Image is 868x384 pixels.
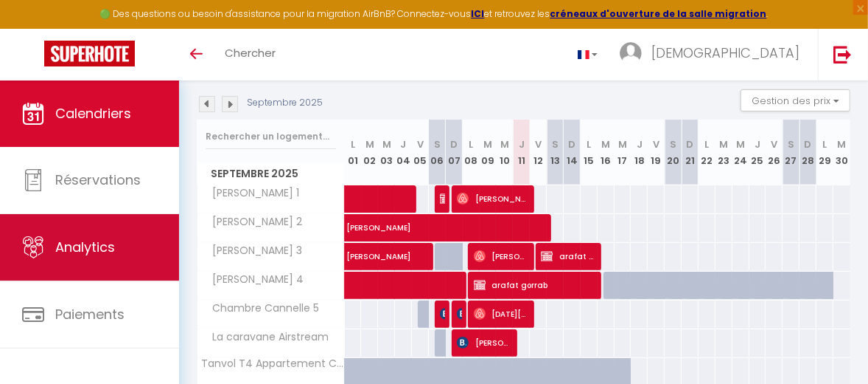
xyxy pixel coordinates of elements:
[450,137,458,151] abbr: D
[665,120,682,185] th: 20
[686,137,693,151] abbr: D
[345,120,362,185] th: 01
[704,137,709,151] abbr: L
[346,206,753,234] span: [PERSON_NAME]
[833,45,852,64] img: logout
[631,120,648,185] th: 18
[382,137,391,151] abbr: M
[339,214,356,242] a: [PERSON_NAME]
[412,120,429,185] th: 05
[736,137,745,151] abbr: M
[833,120,850,185] th: 30
[547,120,564,185] th: 13
[598,120,615,185] th: 16
[197,163,344,185] span: Septembre 2025
[620,42,642,64] img: ...
[480,120,497,185] th: 09
[755,137,760,151] abbr: J
[741,89,850,112] button: Gestion des prix
[766,120,783,185] th: 26
[805,137,812,151] abbr: D
[670,137,676,151] abbr: S
[225,45,276,61] span: Chercher
[446,120,463,185] th: 07
[783,120,799,185] th: 27
[699,120,715,185] th: 22
[682,120,699,185] th: 21
[564,120,581,185] th: 14
[206,123,336,150] input: Rechercher un logement...
[609,29,818,80] a: ... [DEMOGRAPHIC_DATA]
[200,243,307,259] span: [PERSON_NAME] 3
[822,137,827,151] abbr: L
[440,300,445,328] span: [PERSON_NAME]
[637,137,643,151] abbr: J
[365,137,374,151] abbr: M
[838,137,847,151] abbr: M
[732,120,749,185] th: 24
[440,185,445,213] span: [PERSON_NAME] RESERVATION BOOKING
[805,318,857,373] iframe: Chat
[651,44,799,62] span: [DEMOGRAPHIC_DATA]
[541,242,595,270] span: arafat gorrab
[771,137,777,151] abbr: V
[457,185,527,213] span: [PERSON_NAME]
[816,120,833,185] th: 29
[417,137,424,151] abbr: V
[519,137,525,151] abbr: J
[483,137,492,151] abbr: M
[457,329,511,357] span: [PERSON_NAME]
[378,120,395,185] th: 03
[434,137,441,151] abbr: S
[601,137,610,151] abbr: M
[200,329,333,346] span: La caravane Airstream
[587,137,591,151] abbr: L
[457,300,462,328] span: [PERSON_NAME]
[496,120,513,185] th: 10
[12,6,56,50] button: Ouvrir le widget de chat LiveChat
[200,185,304,202] span: [PERSON_NAME] 1
[615,120,631,185] th: 17
[581,120,598,185] th: 15
[550,7,767,20] a: créneaux d'ouverture de la salle migration
[653,137,659,151] abbr: V
[472,7,485,20] a: ICI
[55,104,131,123] span: Calendriers
[339,243,356,271] a: [PERSON_NAME]
[474,300,528,328] span: [DATE][PERSON_NAME]
[200,358,347,369] span: Tanvol T4 Appartement Couette
[474,271,592,299] span: arafat gorrab
[552,137,559,151] abbr: S
[719,137,728,151] abbr: M
[44,41,135,66] img: Super Booking
[200,301,323,317] span: Chambre Cannelle 5
[463,120,480,185] th: 08
[530,120,547,185] th: 12
[469,137,473,151] abbr: L
[648,120,665,185] th: 19
[513,120,530,185] th: 11
[351,137,355,151] abbr: L
[799,120,816,185] th: 28
[429,120,446,185] th: 06
[749,120,766,185] th: 25
[401,137,407,151] abbr: J
[200,272,308,288] span: [PERSON_NAME] 4
[55,305,125,323] span: Paiements
[788,137,794,151] abbr: S
[200,214,307,230] span: [PERSON_NAME] 2
[568,137,575,151] abbr: D
[500,137,509,151] abbr: M
[214,29,287,80] a: Chercher
[346,235,516,263] span: [PERSON_NAME]
[618,137,627,151] abbr: M
[715,120,732,185] th: 23
[361,120,378,185] th: 02
[55,171,141,189] span: Réservations
[474,242,528,270] span: [PERSON_NAME]
[535,137,542,151] abbr: V
[55,238,115,256] span: Analytics
[247,96,323,110] p: Septembre 2025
